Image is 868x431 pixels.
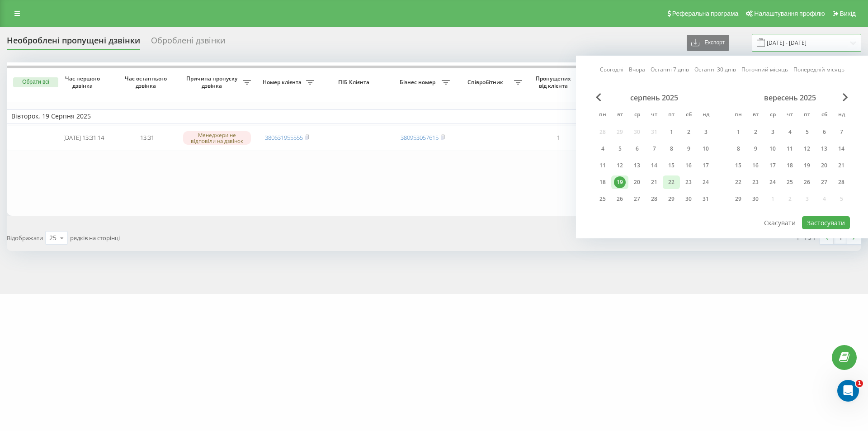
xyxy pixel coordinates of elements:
div: чт 25 вер 2025 р. [781,175,798,189]
div: 28 [648,193,660,205]
div: 15 [665,160,677,171]
button: Застосувати [802,216,850,229]
div: чт 14 серп 2025 р. [646,159,663,172]
div: чт 4 вер 2025 р. [781,125,798,139]
div: 26 [614,193,626,205]
div: чт 7 серп 2025 р. [646,142,663,156]
div: 18 [597,176,609,188]
div: пн 25 серп 2025 р. [594,192,611,206]
span: Час останнього дзвінка [123,75,171,89]
div: нд 17 серп 2025 р. [697,159,714,172]
div: 12 [801,143,813,155]
div: Менеджери не відповіли на дзвінок [183,131,251,145]
div: ср 3 вер 2025 р. [764,125,781,139]
div: 5 [801,126,813,138]
div: 6 [631,143,643,155]
div: 8 [732,143,744,155]
span: ПІБ Клієнта [326,79,383,86]
div: пт 15 серп 2025 р. [663,159,680,172]
div: 23 [750,176,761,188]
div: пн 11 серп 2025 р. [594,159,611,172]
div: вересень 2025 [730,93,850,102]
abbr: неділя [699,109,712,122]
div: вт 9 вер 2025 р. [747,142,764,156]
div: нд 3 серп 2025 р. [697,125,714,139]
a: Вчора [629,65,645,74]
abbr: середа [630,109,644,122]
span: Next Month [843,93,848,101]
div: 4 [597,143,609,155]
div: 11 [784,143,796,155]
div: вт 2 вер 2025 р. [747,125,764,139]
div: пт 1 серп 2025 р. [663,125,680,139]
div: 9 [750,143,761,155]
div: ср 13 серп 2025 р. [628,159,646,172]
div: 22 [732,176,744,188]
div: 6 [818,126,830,138]
div: сб 2 серп 2025 р. [680,125,697,139]
div: ср 17 вер 2025 р. [764,159,781,172]
div: 19 [614,176,626,188]
div: нд 31 серп 2025 р. [697,192,714,206]
a: 380631955555 [265,133,303,142]
div: 13 [631,160,643,171]
div: серпень 2025 [594,93,714,102]
div: пт 22 серп 2025 р. [663,175,680,189]
div: 5 [614,143,626,155]
abbr: субота [682,109,695,122]
div: 7 [835,126,847,138]
div: 27 [631,193,643,205]
div: пт 29 серп 2025 р. [663,192,680,206]
abbr: вівторок [749,109,762,122]
span: Пропущених від клієнта [531,75,577,89]
div: 11 [597,160,609,171]
div: пн 29 вер 2025 р. [730,192,747,206]
div: сб 30 серп 2025 р. [680,192,697,206]
div: 24 [767,176,778,188]
div: 9 [683,143,694,155]
div: 13 [818,143,830,155]
div: 20 [818,160,830,171]
div: пн 4 серп 2025 р. [594,142,611,156]
abbr: четвер [783,109,797,122]
div: 25 [597,193,609,205]
div: 25 [49,233,57,242]
div: вт 30 вер 2025 р. [747,192,764,206]
div: 29 [732,193,744,205]
div: 7 [648,143,660,155]
td: 13:31 [115,125,179,151]
div: нд 10 серп 2025 р. [697,142,714,156]
div: нд 28 вер 2025 р. [833,175,850,189]
abbr: неділя [835,109,848,122]
span: Налаштування профілю [754,10,825,17]
span: Номер клієнта [260,79,306,86]
a: Попередній місяць [793,65,844,74]
div: пт 26 вер 2025 р. [798,175,816,189]
div: вт 19 серп 2025 р. [611,175,628,189]
div: 30 [683,193,694,205]
div: сб 13 вер 2025 р. [816,142,833,156]
div: сб 23 серп 2025 р. [680,175,697,189]
div: 16 [750,160,761,171]
div: 31 [700,193,712,205]
div: вт 26 серп 2025 р. [611,192,628,206]
span: Час першого дзвінка [59,75,108,89]
div: 14 [835,143,847,155]
div: 26 [801,176,813,188]
abbr: четвер [647,109,661,122]
div: 12 [614,160,626,171]
div: 17 [700,160,712,171]
div: 18 [784,160,796,171]
div: сб 20 вер 2025 р. [816,159,833,172]
div: 21 [835,160,847,171]
abbr: п’ятниця [665,109,678,122]
div: сб 6 вер 2025 р. [816,125,833,139]
div: нд 14 вер 2025 р. [833,142,850,156]
abbr: понеділок [731,109,745,122]
div: ср 27 серп 2025 р. [628,192,646,206]
div: 25 [784,176,796,188]
div: вт 12 серп 2025 р. [611,159,628,172]
div: Оброблені дзвінки [151,36,225,50]
a: Поточний місяць [741,65,788,74]
div: 20 [631,176,643,188]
